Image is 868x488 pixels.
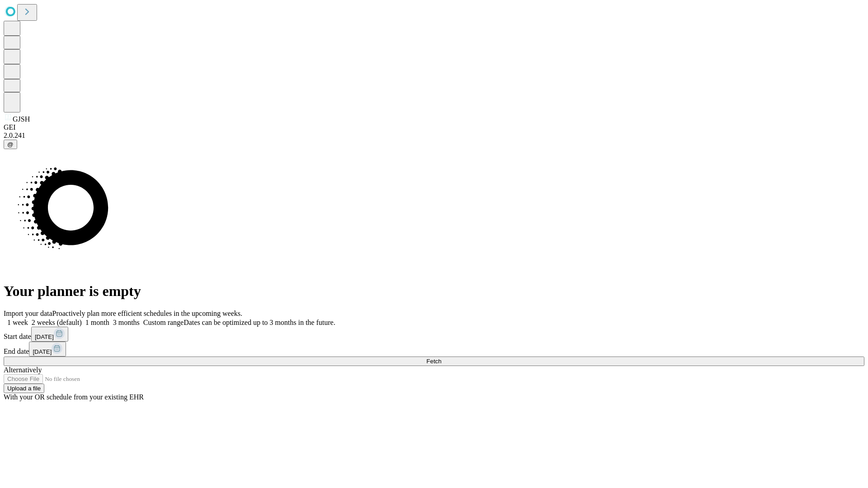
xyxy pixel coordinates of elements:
span: 2 weeks (default) [32,319,82,326]
span: @ [7,141,14,148]
div: GEI [4,123,864,131]
span: [DATE] [33,348,52,355]
span: Proactively plan more efficient schedules in the upcoming weeks. [52,310,242,317]
span: Alternatively [4,366,42,374]
span: With your OR schedule from your existing EHR [4,393,144,401]
span: Dates can be optimized up to 3 months in the future. [184,319,335,326]
button: @ [4,140,17,149]
button: [DATE] [29,342,66,357]
h1: Your planner is empty [4,283,864,300]
button: Upload a file [4,384,44,393]
div: End date [4,342,864,357]
span: Import your data [4,310,52,317]
span: 1 month [85,319,109,326]
span: Custom range [143,319,184,326]
button: Fetch [4,357,864,366]
span: 3 months [113,319,140,326]
span: Fetch [426,358,441,365]
span: 1 week [7,319,28,326]
span: GJSH [13,115,30,123]
div: 2.0.241 [4,131,864,140]
div: Start date [4,327,864,342]
span: [DATE] [35,333,54,340]
button: [DATE] [31,327,68,342]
